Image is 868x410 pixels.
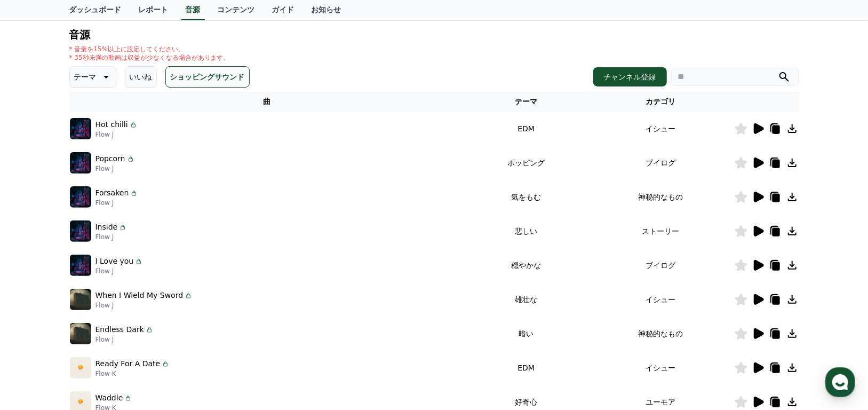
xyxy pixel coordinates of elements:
[587,146,734,180] td: ブイログ
[95,324,144,335] p: Endless Dark
[587,92,734,112] th: カテゴリ
[465,248,587,282] td: 穏やかな
[165,66,250,88] button: ショッピングサウンド
[587,112,734,146] td: イシュー
[89,338,120,346] span: Messages
[70,118,91,139] img: music
[465,180,587,214] td: 気をもむ
[465,317,587,351] td: 暗い
[69,45,230,53] p: * 音量を15%以上に設定してください。
[158,337,184,346] span: Settings
[95,187,129,199] p: Forsaken
[587,248,734,282] td: ブイログ
[95,358,161,369] p: Ready For A Date
[69,92,465,112] th: 曲
[95,290,184,301] p: When I Wield My Sword
[69,66,116,88] button: テーマ
[95,119,128,130] p: Hot chilli
[138,321,205,348] a: Settings
[95,233,128,241] p: Flow J
[587,214,734,248] td: ストーリー
[70,152,91,174] img: music
[95,301,193,310] p: Flow J
[3,321,70,348] a: Home
[587,180,734,214] td: 神秘的なもの
[95,164,135,173] p: Flow J
[465,92,587,112] th: テーマ
[95,369,170,378] p: Flow K
[95,267,144,275] p: Flow J
[465,351,587,385] td: EDM
[69,29,799,41] h4: 音源
[95,256,134,267] p: I Love you
[587,351,734,385] td: イシュー
[587,282,734,317] td: イシュー
[465,282,587,317] td: 雄壮な
[95,199,139,207] p: Flow J
[465,112,587,146] td: EDM
[74,69,97,84] p: テーマ
[95,335,154,344] p: Flow J
[465,146,587,180] td: ポッピング
[95,130,138,139] p: Flow J
[70,323,91,344] img: music
[70,289,91,310] img: music
[95,222,118,233] p: Inside
[27,337,46,346] span: Home
[69,53,230,62] p: * 35秒未満の動画は収益が少なくなる場合があります。
[70,357,91,379] img: music
[465,214,587,248] td: 悲しい
[593,67,667,86] button: チャンネル登録
[70,321,138,348] a: Messages
[70,186,91,208] img: music
[587,317,734,351] td: 神秘的なもの
[70,255,91,276] img: music
[95,153,125,164] p: Popcorn
[95,392,123,404] p: Waddle
[70,220,91,242] img: music
[125,66,157,88] button: いいね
